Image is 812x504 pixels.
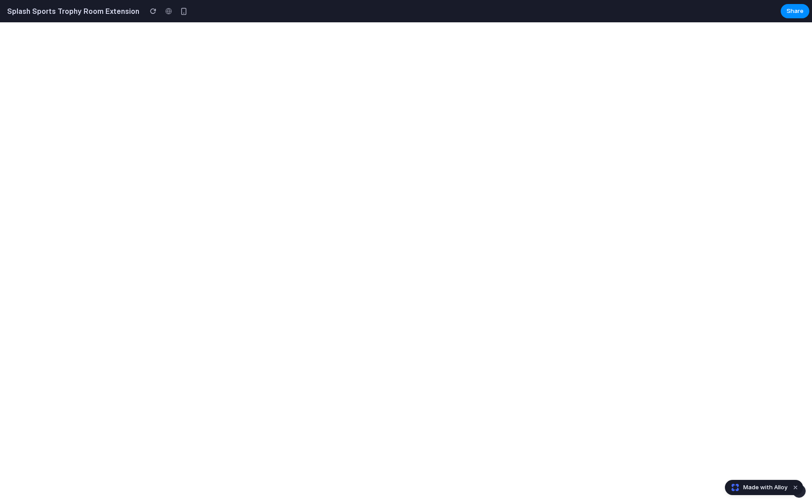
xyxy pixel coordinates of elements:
[787,7,804,16] span: Share
[743,483,787,492] span: Made with Alloy
[4,6,139,17] h2: Splash Sports Trophy Room Extension
[781,4,809,18] button: Share
[790,482,801,493] button: Dismiss watermark
[725,483,788,492] a: Made with Alloy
